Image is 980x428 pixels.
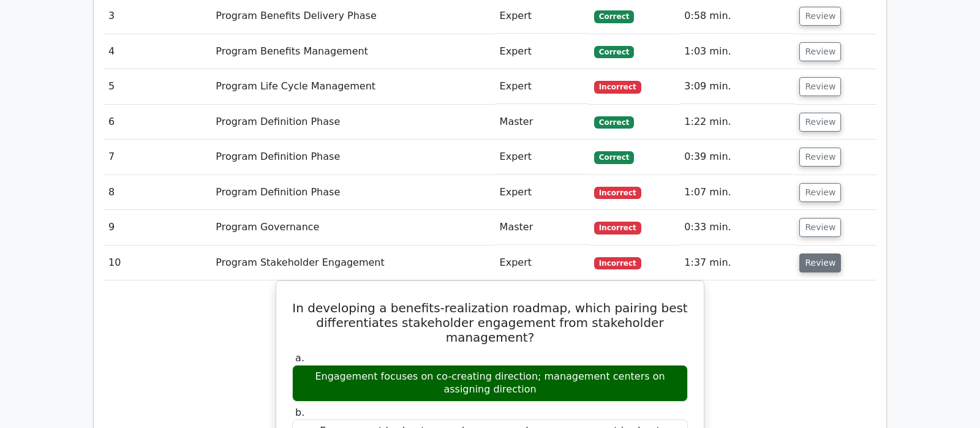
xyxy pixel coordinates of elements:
[292,365,688,402] div: Engagement focuses on co-creating direction; management centers on assigning direction
[104,105,211,140] td: 6
[295,352,304,364] span: a.
[291,301,689,345] h5: In developing a benefits-realization roadmap, which pairing best differentiates stakeholder engag...
[211,246,494,280] td: Program Stakeholder Engagement
[104,69,211,104] td: 5
[495,175,589,210] td: Expert
[799,148,841,167] button: Review
[679,105,794,140] td: 1:22 min.
[799,218,841,237] button: Review
[495,246,589,280] td: Expert
[104,34,211,69] td: 4
[104,246,211,280] td: 10
[211,105,494,140] td: Program Definition Phase
[495,210,589,245] td: Master
[104,140,211,175] td: 7
[679,175,794,210] td: 1:07 min.
[799,113,841,132] button: Review
[211,34,494,69] td: Program Benefits Management
[799,253,841,272] button: Review
[495,69,589,104] td: Expert
[495,140,589,175] td: Expert
[679,140,794,175] td: 0:39 min.
[679,69,794,104] td: 3:09 min.
[104,175,211,210] td: 8
[104,210,211,245] td: 9
[679,210,794,245] td: 0:33 min.
[211,140,494,175] td: Program Definition Phase
[679,34,794,69] td: 1:03 min.
[495,34,589,69] td: Expert
[799,77,841,96] button: Review
[594,116,634,129] span: Correct
[594,81,641,93] span: Incorrect
[594,257,641,269] span: Incorrect
[594,187,641,199] span: Incorrect
[211,69,494,104] td: Program Life Cycle Management
[799,42,841,61] button: Review
[799,183,841,202] button: Review
[679,246,794,280] td: 1:37 min.
[799,7,841,26] button: Review
[594,151,634,163] span: Correct
[211,175,494,210] td: Program Definition Phase
[211,210,494,245] td: Program Governance
[295,407,304,418] span: b.
[594,222,641,234] span: Incorrect
[594,46,634,58] span: Correct
[495,105,589,140] td: Master
[594,10,634,23] span: Correct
